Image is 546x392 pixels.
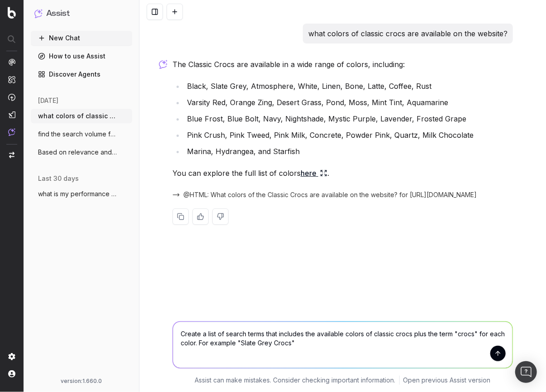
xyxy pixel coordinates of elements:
li: Pink Crush, Pink Tweed, Pink Milk, Concrete, Powder Pink, Quartz, Milk Chocolate [184,129,513,141]
img: Switch project [9,152,14,158]
a: Discover Agents [31,67,132,82]
img: Assist [8,128,15,136]
button: Assist [34,7,129,20]
span: [DATE] [38,96,58,105]
span: @HTML: What colors of the Classic Crocs are available on the website? for [URL][DOMAIN_NAME] [183,190,477,199]
img: Setting [8,353,15,360]
button: Based on relevance and business value, w [31,145,132,160]
span: Based on relevance and business value, w [38,148,118,157]
div: version: 1.660.0 [34,377,129,385]
img: Studio [8,111,15,118]
li: Marina, Hydrangea, and Starfish [184,145,513,158]
button: what colors of classic crocs are availab [31,109,132,123]
li: Blue Frost, Blue Bolt, Navy, Nightshade, Mystic Purple, Lavender, Frosted Grape [184,112,513,125]
span: what colors of classic crocs are availab [38,111,118,121]
button: @HTML: What colors of the Classic Crocs are available on the website? for [URL][DOMAIN_NAME] [172,190,488,199]
img: Botify logo [8,7,16,19]
a: here [301,167,327,179]
img: Activation [8,93,15,101]
h1: Assist [46,7,70,20]
span: last 30 days [38,174,79,183]
img: Assist [34,9,43,18]
span: find the search volume for the top 100 k [38,130,118,139]
a: How to use Assist [31,49,132,63]
textarea: Create a list of search terms that includes the available colors of classic crocs plus the term "... [173,322,512,368]
span: what is my performance and visibility fo [38,189,118,198]
img: Botify assist logo [159,60,168,69]
p: You can explore the full list of colors . [172,167,513,179]
p: what colors of classic crocs are available on the website? [308,27,508,40]
img: Intelligence [8,76,15,83]
li: Varsity Red, Orange Zing, Desert Grass, Pond, Moss, Mint Tint, Aquamarine [184,96,513,109]
button: New Chat [31,31,132,45]
button: what is my performance and visibility fo [31,187,132,201]
p: The Classic Crocs are available in a wide range of colors, including: [172,58,513,71]
img: My account [8,370,15,377]
li: Black, Slate Grey, Atmosphere, White, Linen, Bone, Latte, Coffee, Rust [184,80,513,92]
a: Open previous Assist version [403,376,491,385]
button: find the search volume for the top 100 k [31,127,132,141]
div: Open Intercom Messenger [515,361,537,383]
p: Assist can make mistakes. Consider checking important information. [195,376,396,385]
img: Analytics [8,58,15,66]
